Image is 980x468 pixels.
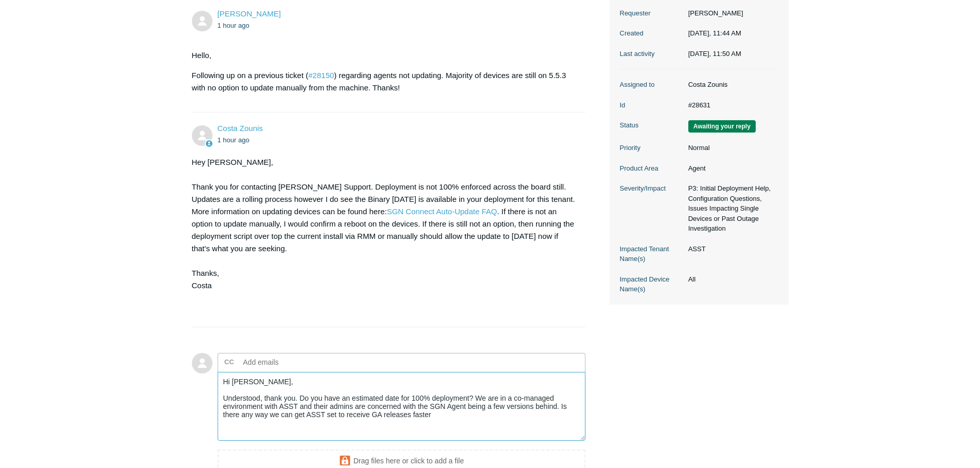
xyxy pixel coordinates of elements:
[308,71,334,80] a: #28150
[620,183,683,194] dt: Severity/Impact
[620,28,683,39] dt: Created
[688,120,756,133] span: We are waiting for you to respond
[218,22,250,29] time: 10/03/2025, 11:44
[620,80,683,90] dt: Assigned to
[192,49,576,62] p: Hello,
[620,100,683,110] dt: Id
[688,50,741,58] time: 10/03/2025, 11:50
[192,69,576,94] p: Following up on a previous ticket ( ) regarding agents not updating. Majority of devices are stil...
[620,143,683,153] dt: Priority
[218,372,586,441] textarea: Add your reply
[683,163,778,174] dd: Agent
[239,354,350,370] input: Add emails
[218,9,281,18] a: [PERSON_NAME]
[218,136,250,144] time: 10/03/2025, 11:50
[218,124,263,133] a: Costa Zounis
[683,8,778,18] dd: [PERSON_NAME]
[620,49,683,59] dt: Last activity
[683,274,778,285] dd: All
[620,163,683,174] dt: Product Area
[387,207,497,216] a: SGN Connect Auto-Update FAQ
[224,354,234,370] label: CC
[683,80,778,90] dd: Costa Zounis
[218,9,281,18] span: Jake Myers
[683,183,778,234] dd: P3: Initial Deployment Help, Configuration Questions, Issues Impacting Single Devices or Past Out...
[688,29,741,37] time: 10/03/2025, 11:44
[620,8,683,18] dt: Requester
[683,100,778,110] dd: #28631
[620,244,683,264] dt: Impacted Tenant Name(s)
[620,274,683,294] dt: Impacted Device Name(s)
[192,156,576,316] div: Hey [PERSON_NAME], Thank you for contacting [PERSON_NAME] Support. Deployment is not 100% enforce...
[620,120,683,130] dt: Status
[683,143,778,153] dd: Normal
[683,244,778,254] dd: ASST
